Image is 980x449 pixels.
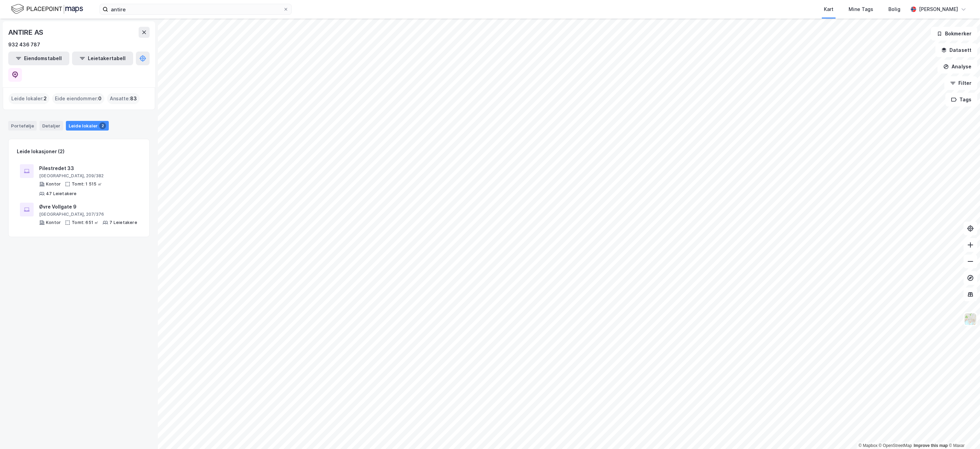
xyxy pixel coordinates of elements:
button: Tags [945,93,977,106]
img: logo.f888ab2527a4732fd821a326f86c7f29.svg [11,3,83,15]
span: 2 [44,94,47,103]
button: Datasett [935,43,977,57]
input: Søk på adresse, matrikkel, gårdeiere, leietakere eller personer [108,4,283,14]
div: Leide lokaler [66,121,109,131]
div: Eide eiendommer : [52,93,104,104]
div: 7 Leietakere [109,220,137,225]
a: Improve this map [914,443,948,448]
div: [GEOGRAPHIC_DATA], 209/382 [39,173,138,179]
div: [PERSON_NAME] [919,5,958,13]
div: Detaljer [39,121,63,131]
div: Leide lokasjoner (2) [17,147,65,156]
div: Øvre Vollgate 9 [39,203,137,211]
div: Pilestredet 33 [39,164,138,172]
a: Mapbox [859,443,877,448]
button: Leietakertabell [72,52,133,65]
div: [GEOGRAPHIC_DATA], 207/376 [39,212,137,217]
img: Z [964,313,977,326]
div: 932 436 787 [8,41,40,49]
div: Bolig [888,5,900,13]
button: Bokmerker [931,27,977,41]
div: 2 [99,122,106,129]
span: 83 [130,94,137,103]
div: Tomt: 1 515 ㎡ [72,181,102,187]
div: ANTIRE AS [8,27,45,38]
button: Filter [944,76,977,90]
div: Kart [824,5,833,13]
span: 0 [98,94,102,103]
button: Analyse [937,60,977,74]
div: Kontor [46,181,61,187]
div: Kontor [46,220,61,225]
div: Tomt: 651 ㎡ [72,220,98,225]
div: Portefølje [8,121,37,131]
div: Mine Tags [849,5,873,13]
a: OpenStreetMap [879,443,912,448]
button: Eiendomstabell [8,52,69,65]
div: Ansatte : [107,93,140,104]
div: Leide lokaler : [9,93,49,104]
div: 47 Leietakere [46,191,77,197]
div: Kontrollprogram for chat [946,416,980,449]
iframe: Chat Widget [946,416,980,449]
